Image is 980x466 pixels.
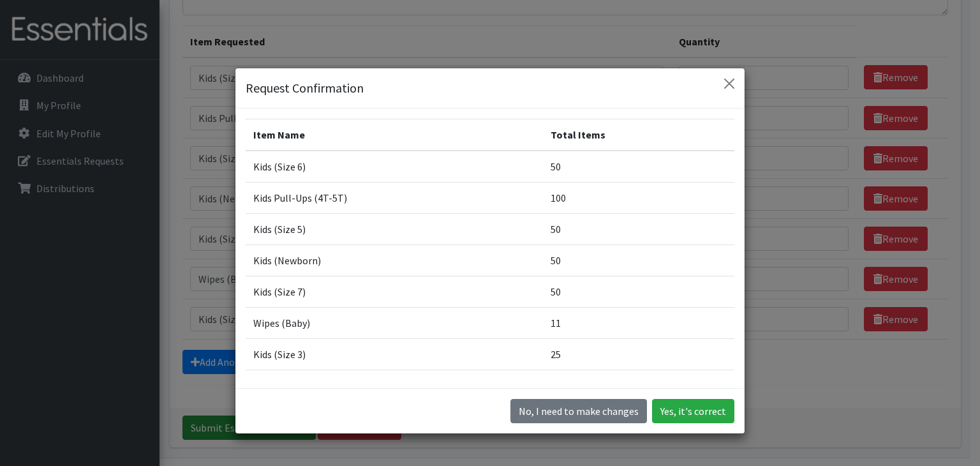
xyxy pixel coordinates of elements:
[543,119,734,151] th: Total Items
[543,214,734,245] td: 50
[246,151,543,183] td: Kids (Size 6)
[543,245,734,276] td: 50
[543,276,734,308] td: 50
[246,276,543,308] td: Kids (Size 7)
[719,73,739,94] button: Close
[510,399,647,423] button: No I need to make changes
[543,151,734,183] td: 50
[246,183,543,214] td: Kids Pull-Ups (4T-5T)
[246,214,543,245] td: Kids (Size 5)
[246,308,543,339] td: Wipes (Baby)
[246,79,364,98] h5: Request Confirmation
[246,245,543,276] td: Kids (Newborn)
[543,308,734,339] td: 11
[543,339,734,370] td: 25
[652,399,734,423] button: Yes, it's correct
[246,339,543,370] td: Kids (Size 3)
[543,183,734,214] td: 100
[246,119,543,151] th: Item Name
